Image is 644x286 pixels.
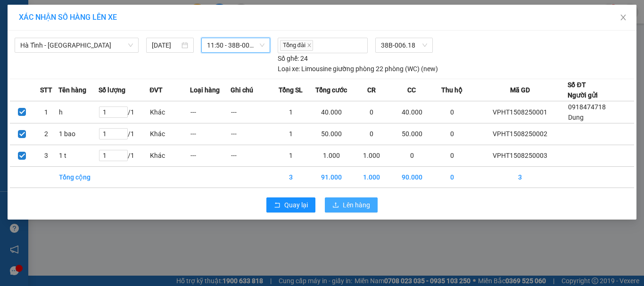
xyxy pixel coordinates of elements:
td: 0 [432,123,473,145]
td: 1 t [58,145,99,166]
td: 50.000 [392,123,432,145]
span: Tổng SL [279,85,303,95]
td: --- [190,123,231,145]
td: 0 [351,101,392,123]
td: 1 [34,101,58,123]
td: 1 [271,123,311,145]
button: Close [610,5,636,31]
div: 24 [278,53,308,64]
td: / 1 [99,145,149,166]
td: 91.000 [311,166,352,188]
td: 2 [34,123,58,145]
td: Tổng cộng [58,166,99,188]
button: uploadLên hàng [325,197,378,212]
span: Loại xe: [278,64,300,74]
span: 11:50 - 38B-006.18 [207,38,265,52]
td: 0 [432,145,473,166]
td: 3 [34,145,58,166]
span: CR [367,85,376,95]
span: STT [40,85,52,95]
td: 50.000 [311,123,352,145]
td: 3 [472,166,568,188]
td: VPHT1508250002 [472,123,568,145]
span: Loại hàng [190,85,220,95]
td: VPHT1508250003 [472,145,568,166]
td: 0 [432,166,473,188]
input: 15/08/2025 [152,40,179,50]
td: --- [190,101,231,123]
td: 1.000 [311,145,352,166]
div: Limousine giường phòng 22 phòng (WC) (new) [278,64,438,74]
span: Hà Tĩnh - Hà Nội [20,38,133,52]
span: Tổng cước [315,85,347,95]
td: 0 [432,101,473,123]
td: / 1 [99,123,149,145]
span: Quay lại [284,200,308,210]
td: 1.000 [351,166,392,188]
div: Số ĐT Người gửi [568,80,598,100]
td: Khác [149,145,190,166]
span: rollback [274,202,281,209]
span: Tên hàng [58,85,86,95]
span: CC [407,85,416,95]
td: --- [231,145,271,166]
td: 3 [271,166,311,188]
td: Khác [149,101,190,123]
span: Dung [568,114,584,121]
td: 1 [271,101,311,123]
td: 40.000 [311,101,352,123]
td: 1.000 [351,145,392,166]
td: Khác [149,123,190,145]
span: Thu hộ [441,85,462,95]
span: Mã GD [510,85,530,95]
span: Ghi chú [231,85,253,95]
td: 1 bao [58,123,99,145]
td: VPHT1508250001 [472,101,568,123]
span: close [307,43,312,48]
span: ĐVT [149,85,163,95]
td: 0 [392,145,432,166]
span: Lên hàng [343,200,370,210]
td: 90.000 [392,166,432,188]
span: XÁC NHẬN SỐ HÀNG LÊN XE [19,13,117,22]
td: 40.000 [392,101,432,123]
td: --- [190,145,231,166]
button: rollbackQuay lại [266,197,315,212]
span: upload [332,202,339,209]
span: Số lượng [99,85,125,95]
span: close [619,14,627,21]
td: 0 [351,123,392,145]
td: 1 [271,145,311,166]
span: Số ghế: [278,53,299,64]
td: h [58,101,99,123]
td: --- [231,101,271,123]
td: / 1 [99,101,149,123]
span: 0918474718 [568,103,606,111]
span: Tổng đài [280,40,313,51]
span: 38B-006.18 [381,38,427,52]
td: --- [231,123,271,145]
